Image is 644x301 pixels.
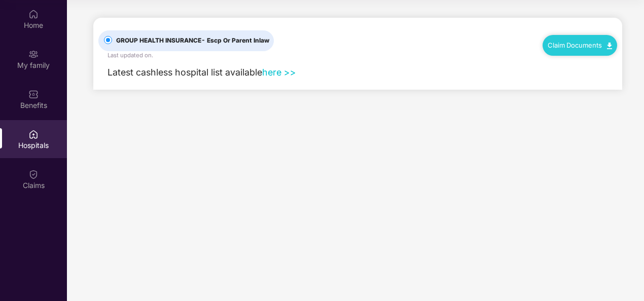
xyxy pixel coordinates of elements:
img: svg+xml;base64,PHN2ZyBpZD0iSG9zcGl0YWxzIiB4bWxucz0iaHR0cDovL3d3dy53My5vcmcvMjAwMC9zdmciIHdpZHRoPS... [28,129,39,139]
span: GROUP HEALTH INSURANCE [112,36,273,46]
span: Latest cashless hospital list available [108,67,262,78]
span: - Escp Or Parent Inlaw [201,36,269,44]
img: svg+xml;base64,PHN2ZyB3aWR0aD0iMjAiIGhlaWdodD0iMjAiIHZpZXdCb3g9IjAgMCAyMCAyMCIgZmlsbD0ibm9uZSIgeG... [28,49,39,59]
img: svg+xml;base64,PHN2ZyBpZD0iQmVuZWZpdHMiIHhtbG5zPSJodHRwOi8vd3d3LnczLm9yZy8yMDAwL3N2ZyIgd2lkdGg9Ij... [28,89,39,99]
img: svg+xml;base64,PHN2ZyBpZD0iQ2xhaW0iIHhtbG5zPSJodHRwOi8vd3d3LnczLm9yZy8yMDAwL3N2ZyIgd2lkdGg9IjIwIi... [28,169,39,179]
img: svg+xml;base64,PHN2ZyBpZD0iSG9tZSIgeG1sbnM9Imh0dHA6Ly93d3cudzMub3JnLzIwMDAvc3ZnIiB3aWR0aD0iMjAiIG... [28,9,39,19]
a: Claim Documents [548,41,612,49]
a: here >> [262,67,296,78]
img: svg+xml;base64,PHN2ZyB4bWxucz0iaHR0cDovL3d3dy53My5vcmcvMjAwMC9zdmciIHdpZHRoPSIxMC40IiBoZWlnaHQ9Ij... [607,43,612,49]
div: Last updated on . [108,51,153,60]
